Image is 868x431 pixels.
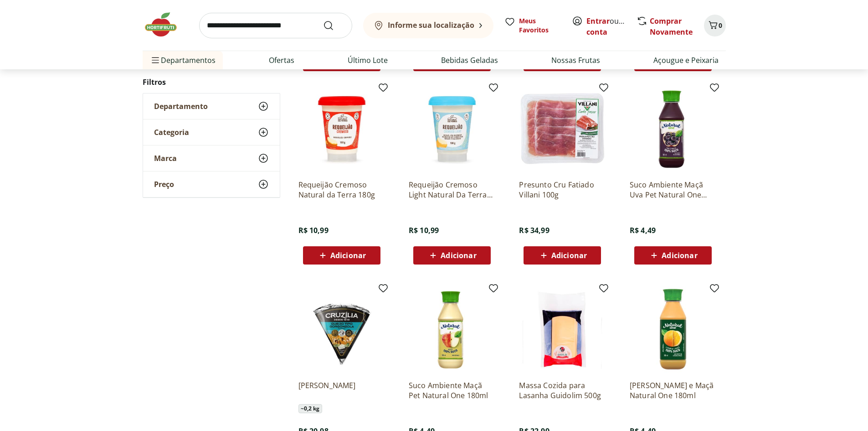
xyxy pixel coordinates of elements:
[586,16,627,37] span: ou
[409,286,495,373] img: Suco Ambiente Maçã Pet Natural One 180ml
[143,93,280,119] button: Departamento
[586,16,637,37] a: Criar conta
[143,73,280,91] h2: Filtros
[269,55,294,66] a: Ofertas
[363,13,493,38] button: Informe sua localização
[519,380,606,400] a: Massa Cozida para Lasanha Guidolim 500g
[441,55,498,66] a: Bebidas Geladas
[298,225,329,235] span: R$ 10,99
[348,55,388,66] a: Último Lote
[143,119,280,145] button: Categoria
[409,180,495,200] a: Requeijão Cremoso Light Natural Da Terra 180g
[409,380,495,400] a: Suco Ambiente Maçã Pet Natural One 180ml
[298,286,385,373] img: Queijo Gorgonzola Cruzillia
[154,102,208,111] span: Departamento
[298,180,385,200] a: Requeijão Cremoso Natural da Terra 180g
[413,246,491,265] button: Adicionar
[719,21,722,30] span: 0
[388,20,474,30] b: Informe sua localização
[323,20,345,31] button: Submit Search
[154,128,189,137] span: Categoria
[524,246,601,265] button: Adicionar
[551,252,587,259] span: Adicionar
[409,225,439,235] span: R$ 10,99
[519,286,606,373] img: Massa Cozida para Lasanha Guidolim 500g
[441,252,476,259] span: Adicionar
[519,16,561,35] span: Meus Favoritos
[519,86,606,172] img: Presunto Cru Fatiado Villani 100g
[143,171,280,197] button: Preço
[630,286,716,373] img: Suco Laranja e Maçã Natural One 180ml
[704,15,726,36] button: Carrinho
[150,49,161,71] button: Menu
[143,145,280,171] button: Marca
[519,180,606,200] a: Presunto Cru Fatiado Villani 100g
[298,404,322,413] span: ~ 0,2 kg
[330,252,366,259] span: Adicionar
[662,252,697,259] span: Adicionar
[298,380,385,400] a: [PERSON_NAME]
[143,11,188,38] img: Hortifruti
[630,225,656,235] span: R$ 4,49
[653,55,719,66] a: Açougue e Peixaria
[630,180,716,200] a: Suco Ambiente Maçã Uva Pet Natural One 180ml
[650,16,693,37] a: Comprar Novamente
[519,225,549,235] span: R$ 34,99
[298,86,385,172] img: Requeijão Cremoso Natural da Terra 180g
[630,86,716,172] img: Suco Ambiente Maçã Uva Pet Natural One 180ml
[409,86,495,172] img: Requeijão Cremoso Light Natural Da Terra 180g
[150,49,216,71] span: Departamentos
[303,246,380,265] button: Adicionar
[199,13,352,38] input: search
[154,154,177,163] span: Marca
[154,180,174,189] span: Preço
[586,16,610,26] a: Entrar
[551,55,600,66] a: Nossas Frutas
[630,380,716,400] a: [PERSON_NAME] e Maçã Natural One 180ml
[634,246,712,265] button: Adicionar
[504,16,561,35] a: Meus Favoritos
